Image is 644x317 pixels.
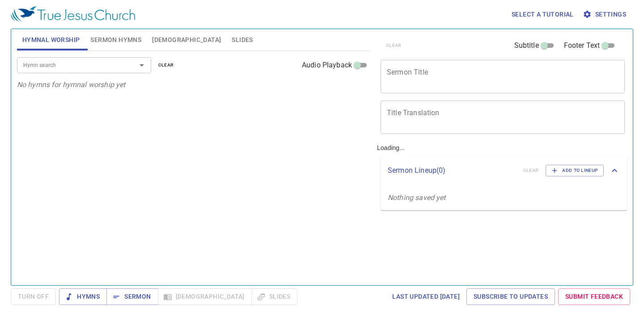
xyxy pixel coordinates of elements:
button: Settings [581,6,630,23]
span: Sermon Hymns [90,34,141,46]
span: clear [158,61,174,69]
a: Subscribe to Updates [466,288,555,305]
p: Sermon Lineup ( 0 ) [388,165,516,176]
button: Select a tutorial [508,6,577,23]
span: Settings [585,9,626,20]
span: Subtitle [514,40,539,51]
button: Open [136,59,148,71]
a: Submit Feedback [558,288,630,305]
span: [DEMOGRAPHIC_DATA] [152,34,221,46]
a: Last updated [DATE] [389,288,463,305]
div: Loading... [373,25,631,282]
span: Sermon [114,291,151,302]
button: Hymns [59,288,107,305]
div: Sermon Lineup(0)clearAdd to Lineup [381,156,627,185]
button: Sermon [106,288,158,305]
button: Add to Lineup [546,165,604,176]
span: Hymnal Worship [22,34,80,46]
button: clear [153,60,179,71]
span: Last updated [DATE] [392,291,460,302]
span: Submit Feedback [565,291,623,302]
span: Slides [232,34,253,46]
span: Audio Playback [302,60,352,71]
span: Add to Lineup [551,167,598,175]
img: True Jesus Church [11,6,135,22]
span: Select a tutorial [512,9,574,20]
i: No hymns for hymnal worship yet [17,80,126,89]
span: Footer Text [564,40,600,51]
i: Nothing saved yet [388,193,446,202]
span: Subscribe to Updates [474,291,548,302]
span: Hymns [66,291,100,302]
